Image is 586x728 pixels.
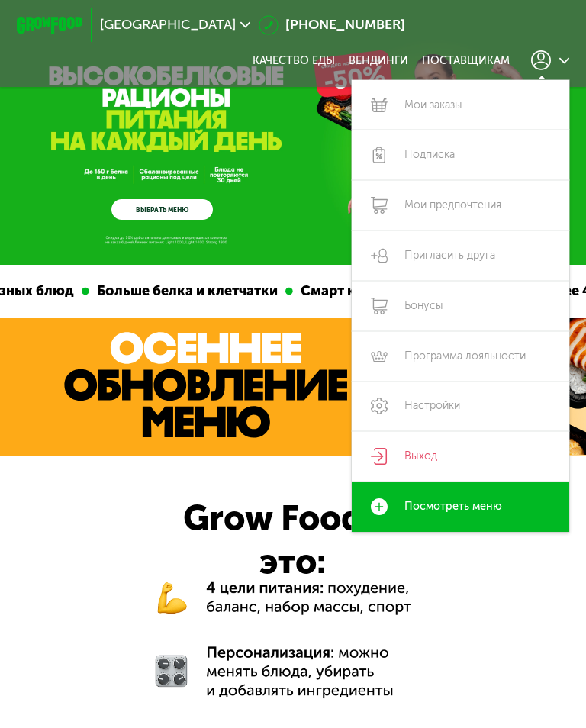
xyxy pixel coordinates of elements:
[147,497,439,585] div: Grow Food — это:
[100,18,236,32] span: [GEOGRAPHIC_DATA]
[253,54,335,68] a: Качество еды
[352,431,569,482] a: Выход
[352,331,569,382] a: Программа лояльности
[259,15,405,35] a: [PHONE_NUMBER]
[111,199,213,220] a: ВЫБРАТЬ МЕНЮ
[422,54,510,68] div: поставщикам
[349,54,408,68] a: Вендинги
[352,230,569,281] a: Пригласить друга
[352,130,569,180] a: Подписка
[352,482,569,532] a: Посмотреть меню
[289,281,410,302] div: Смарт калории
[352,180,569,230] a: Мои предпочтения
[352,281,569,331] a: Бонусы
[85,281,282,302] div: Больше белка и клетчатки
[352,80,569,130] a: Мои заказы
[352,382,569,432] a: Настройки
